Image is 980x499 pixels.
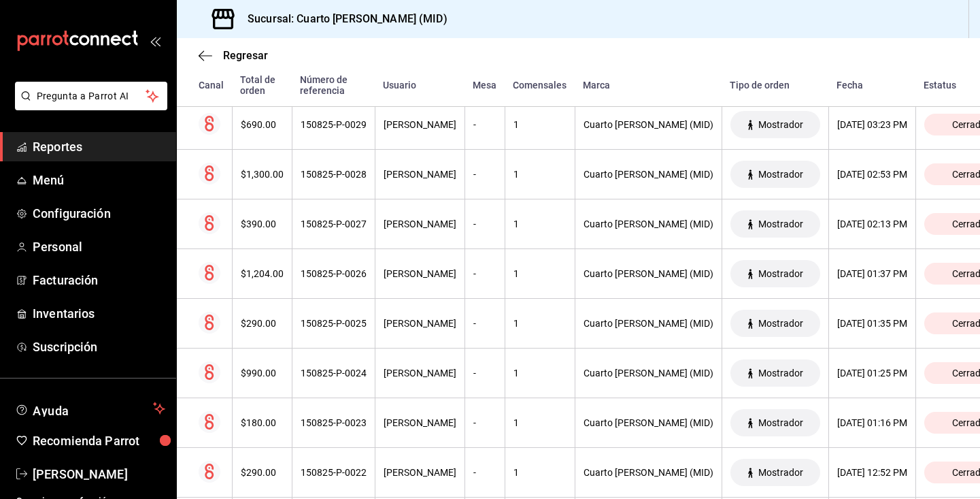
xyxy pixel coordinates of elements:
[199,80,224,91] div: Canal
[301,368,367,379] div: 150825-P-0024
[473,169,496,180] div: -
[384,219,456,229] div: [PERSON_NAME]
[241,368,284,379] div: $990.00
[473,318,496,329] div: -
[584,268,713,279] div: Cuarto [PERSON_NAME] (MID)
[473,268,496,279] div: -
[300,74,367,96] div: Número de referencia
[513,169,567,180] div: 1
[33,204,165,223] span: Configuración
[753,268,809,279] span: Mostrador
[301,268,367,279] div: 150825-P-0026
[513,318,567,329] div: 1
[33,171,165,189] span: Menú
[33,271,165,289] span: Facturación
[753,169,809,180] span: Mostrador
[513,368,567,379] div: 1
[301,318,367,329] div: 150825-P-0025
[584,119,713,130] div: Cuarto [PERSON_NAME] (MID)
[837,268,907,279] div: [DATE] 01:37 PM
[513,119,567,130] div: 1
[199,49,268,62] button: Regresar
[241,119,284,130] div: $690.00
[241,219,284,229] div: $390.00
[753,467,809,478] span: Mostrador
[150,35,160,46] button: open_drawer_menu
[513,80,567,91] div: Comensales
[753,417,809,428] span: Mostrador
[301,169,367,180] div: 150825-P-0028
[473,119,496,130] div: -
[384,119,456,130] div: [PERSON_NAME]
[383,80,456,91] div: Usuario
[384,417,456,428] div: [PERSON_NAME]
[473,219,496,229] div: -
[33,138,165,156] span: Reportes
[837,80,907,91] div: Fecha
[301,467,367,478] div: 150825-P-0022
[33,432,165,450] span: Recomienda Parrot
[241,268,284,279] div: $1,204.00
[837,318,907,329] div: [DATE] 01:35 PM
[301,119,367,130] div: 150825-P-0029
[513,417,567,428] div: 1
[513,467,567,478] div: 1
[384,467,456,478] div: [PERSON_NAME]
[37,89,146,103] span: Pregunta a Parrot AI
[33,304,165,323] span: Inventarios
[584,219,713,229] div: Cuarto [PERSON_NAME] (MID)
[837,417,907,428] div: [DATE] 01:16 PM
[584,368,713,379] div: Cuarto [PERSON_NAME] (MID)
[241,467,284,478] div: $290.00
[753,318,809,329] span: Mostrador
[33,338,165,356] span: Suscripción
[241,318,284,329] div: $290.00
[384,318,456,329] div: [PERSON_NAME]
[384,169,456,180] div: [PERSON_NAME]
[384,368,456,379] div: [PERSON_NAME]
[753,219,809,229] span: Mostrador
[753,119,809,130] span: Mostrador
[584,417,713,428] div: Cuarto [PERSON_NAME] (MID)
[584,467,713,478] div: Cuarto [PERSON_NAME] (MID)
[837,119,907,130] div: [DATE] 03:23 PM
[237,11,447,27] h3: Sucursal: Cuarto [PERSON_NAME] (MID)
[10,99,167,113] a: Pregunta a Parrot AI
[513,219,567,229] div: 1
[837,219,907,229] div: [DATE] 02:13 PM
[223,49,268,62] span: Regresar
[753,368,809,379] span: Mostrador
[241,169,284,180] div: $1,300.00
[473,368,496,379] div: -
[240,74,284,96] div: Total de orden
[15,82,167,110] button: Pregunta a Parrot AI
[241,417,284,428] div: $180.00
[301,219,367,229] div: 150825-P-0027
[301,417,367,428] div: 150825-P-0023
[473,467,496,478] div: -
[837,169,907,180] div: [DATE] 02:53 PM
[513,268,567,279] div: 1
[33,238,165,256] span: Personal
[473,417,496,428] div: -
[837,368,907,379] div: [DATE] 01:25 PM
[33,400,148,417] span: Ayuda
[837,467,907,478] div: [DATE] 12:52 PM
[384,268,456,279] div: [PERSON_NAME]
[473,80,496,91] div: Mesa
[584,318,713,329] div: Cuarto [PERSON_NAME] (MID)
[583,80,713,91] div: Marca
[33,465,165,483] span: [PERSON_NAME]
[584,169,713,180] div: Cuarto [PERSON_NAME] (MID)
[730,80,820,91] div: Tipo de orden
